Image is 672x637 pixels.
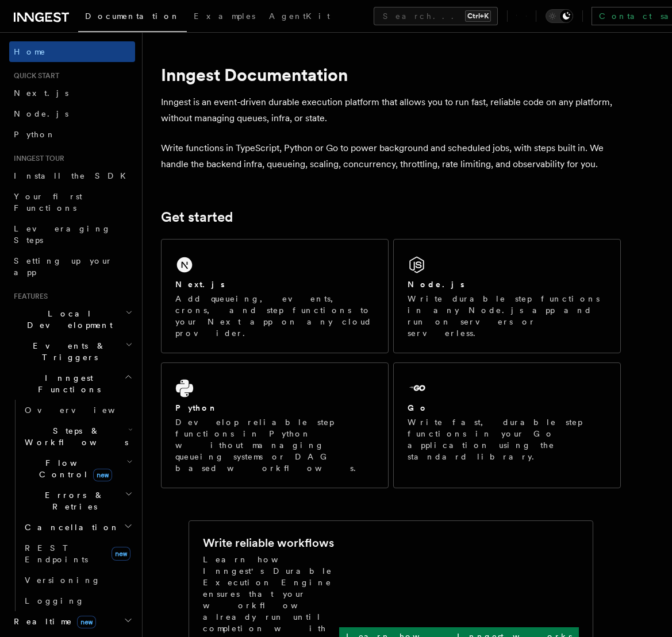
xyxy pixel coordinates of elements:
button: Errors & Retries [20,485,135,517]
a: Node.jsWrite durable step functions in any Node.js app and run on servers or serverless. [393,239,621,353]
button: Toggle dark mode [546,9,573,23]
span: Inngest Functions [9,372,124,395]
a: Get started [161,209,233,225]
kbd: Ctrl+K [465,10,491,22]
span: new [77,616,96,628]
a: AgentKit [262,3,337,31]
a: Versioning [20,570,135,590]
span: Your first Functions [14,192,82,213]
a: Install the SDK [9,165,135,186]
a: Overview [20,400,135,420]
a: GoWrite fast, durable step functions in your Go application using the standard library. [393,362,621,488]
h2: Node.js [408,279,464,290]
span: Leveraging Steps [14,224,111,245]
a: Next.jsAdd queueing, events, crons, and step functions to your Next app on any cloud provider. [161,239,389,353]
span: Python [14,130,56,139]
span: Setting up your app [14,256,113,277]
a: Your first Functions [9,186,135,218]
span: Install the SDK [14,171,133,180]
button: Inngest Functions [9,368,135,400]
div: Inngest Functions [9,400,135,611]
h2: Go [408,402,428,414]
span: Inngest tour [9,154,64,163]
button: Cancellation [20,517,135,538]
h2: Next.js [175,279,225,290]
h1: Inngest Documentation [161,64,621,85]
span: Errors & Retries [20,489,125,512]
button: Flow Controlnew [20,453,135,485]
a: Home [9,41,135,62]
button: Events & Triggers [9,335,135,368]
button: Search...Ctrl+K [374,7,498,25]
span: Examples [194,11,255,21]
span: Logging [25,596,85,605]
a: Node.js [9,103,135,124]
a: Examples [187,3,262,31]
span: Home [14,46,46,57]
span: Local Development [9,308,125,331]
span: new [112,547,130,561]
a: Logging [20,590,135,611]
span: Node.js [14,109,68,118]
a: REST Endpointsnew [20,538,135,570]
p: Inngest is an event-driven durable execution platform that allows you to run fast, reliable code ... [161,94,621,126]
p: Write functions in TypeScript, Python or Go to power background and scheduled jobs, with steps bu... [161,140,621,172]
a: Leveraging Steps [9,218,135,250]
button: Local Development [9,303,135,335]
a: PythonDevelop reliable step functions in Python without managing queueing systems or DAG based wo... [161,362,389,488]
p: Add queueing, events, crons, and step functions to your Next app on any cloud provider. [175,293,374,339]
button: Realtimenew [9,611,135,632]
span: Realtime [9,616,96,627]
span: Cancellation [20,522,120,533]
span: new [93,469,112,481]
span: Steps & Workflows [20,425,128,448]
span: Next.js [14,88,68,98]
a: Python [9,124,135,145]
p: Write durable step functions in any Node.js app and run on servers or serverless. [408,293,606,339]
p: Develop reliable step functions in Python without managing queueing systems or DAG based workflows. [175,416,374,474]
span: Events & Triggers [9,340,125,363]
span: REST Endpoints [25,543,88,564]
h2: Write reliable workflows [203,535,334,551]
span: Versioning [25,576,101,585]
p: Write fast, durable step functions in your Go application using the standard library. [408,416,606,462]
span: Documentation [85,11,180,21]
span: Quick start [9,71,59,80]
button: Steps & Workflows [20,420,135,453]
span: AgentKit [269,11,330,21]
span: Features [9,292,48,301]
a: Next.js [9,83,135,103]
span: Overview [25,406,143,415]
span: Flow Control [20,457,126,480]
h2: Python [175,402,218,414]
a: Documentation [78,3,187,32]
a: Setting up your app [9,250,135,283]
